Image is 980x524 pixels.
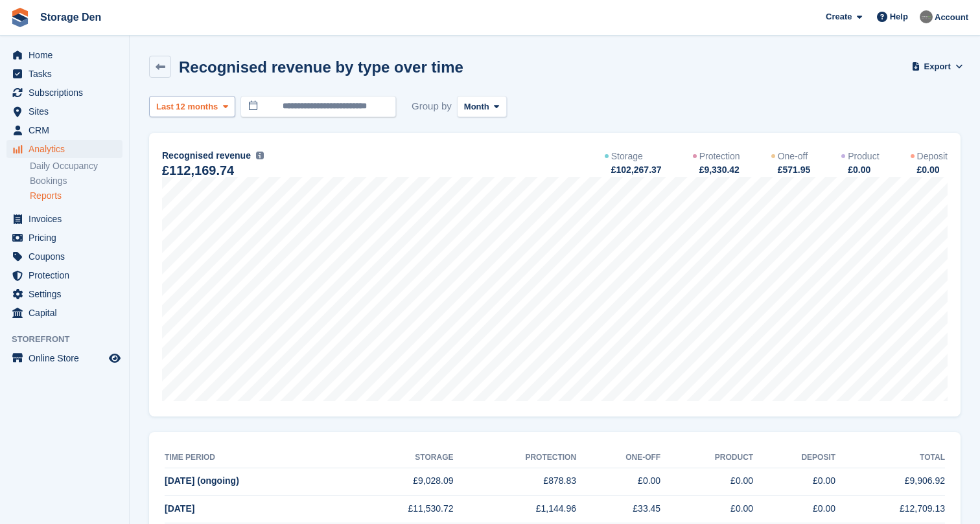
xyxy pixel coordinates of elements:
[753,496,835,523] td: £0.00
[29,349,106,367] span: Online Store
[576,496,660,523] td: £33.45
[149,96,235,117] button: Last 12 months
[920,10,933,23] img: Brian Barbour
[453,496,576,523] td: £1,144.96
[753,468,835,496] td: £0.00
[916,163,948,177] div: £0.00
[29,285,106,303] span: Settings
[29,65,106,83] span: Tasks
[453,468,576,496] td: £878.83
[6,285,122,303] a: menu
[29,304,106,322] span: Capital
[6,102,122,120] a: menu
[29,210,106,228] span: Invoices
[753,448,835,468] th: Deposit
[576,448,660,468] th: One-off
[29,247,106,266] span: Coupons
[29,229,106,247] span: Pricing
[162,165,234,176] div: £112,169.74
[6,84,122,102] a: menu
[6,304,122,322] a: menu
[6,349,122,367] a: menu
[344,448,454,468] th: Storage
[256,152,264,159] img: icon-info-grey-7440780725fd019a000dd9b08b2336e03edf1995a4989e88bcd33f0948082b44.svg
[344,496,454,523] td: £11,530.72
[179,58,463,76] h2: Recognised revenue by type over time
[6,210,122,228] a: menu
[35,6,106,28] a: Storage Den
[935,11,968,24] span: Account
[344,468,454,496] td: £9,028.09
[776,163,811,177] div: £571.95
[165,448,344,468] th: Time period
[30,190,122,202] a: Reports
[29,121,106,139] span: CRM
[698,163,740,177] div: £9,330.42
[576,468,660,496] td: £0.00
[29,266,106,284] span: Protection
[848,150,879,163] div: Product
[660,448,753,468] th: Product
[890,10,908,23] span: Help
[6,140,122,158] a: menu
[914,56,961,77] button: Export
[10,8,30,27] img: stora-icon-8386f47178a22dfd0bd8f6a31ec36ba5ce8667c1dd55bd0f319d3a0aa187defe.svg
[6,229,122,247] a: menu
[835,448,945,468] th: Total
[835,468,945,496] td: £9,906.92
[660,468,753,496] td: £0.00
[6,266,122,284] a: menu
[464,100,489,113] span: Month
[156,100,218,113] span: Last 12 months
[611,150,643,163] div: Storage
[165,503,194,514] span: [DATE]
[107,350,122,366] a: Preview store
[6,65,122,83] a: menu
[699,150,740,163] div: Protection
[6,46,122,64] a: menu
[165,475,239,486] span: [DATE] (ongoing)
[610,163,662,177] div: £102,267.37
[29,102,106,120] span: Sites
[453,448,576,468] th: protection
[457,96,507,117] button: Month
[30,160,122,172] a: Daily Occupancy
[29,140,106,158] span: Analytics
[917,150,948,163] div: Deposit
[30,175,122,187] a: Bookings
[162,149,251,163] span: Recognised revenue
[29,46,106,64] span: Home
[6,121,122,139] a: menu
[826,10,852,23] span: Create
[778,150,808,163] div: One-off
[660,496,753,523] td: £0.00
[6,247,122,266] a: menu
[29,84,106,102] span: Subscriptions
[846,163,879,177] div: £0.00
[412,96,452,117] span: Group by
[835,496,945,523] td: £12,709.13
[924,60,951,73] span: Export
[12,333,129,346] span: Storefront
